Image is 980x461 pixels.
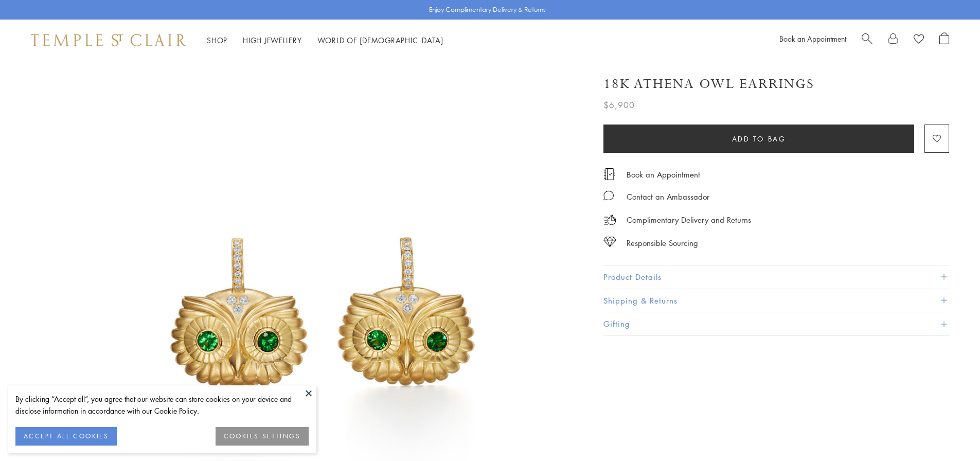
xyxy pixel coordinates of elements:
a: World of [DEMOGRAPHIC_DATA]World of [DEMOGRAPHIC_DATA] [317,35,443,45]
span: $6,900 [603,98,635,112]
nav: Main navigation [207,34,443,47]
button: Product Details [603,265,949,289]
a: Book an Appointment [627,169,700,180]
a: High JewelleryHigh Jewellery [243,35,302,45]
a: Book an Appointment [779,33,846,44]
img: Temple St. Clair [31,34,186,46]
img: icon_delivery.svg [603,214,616,226]
p: Enjoy Complimentary Delivery & Returns [429,5,546,15]
button: Shipping & Returns [603,289,949,312]
button: ACCEPT ALL COOKIES [15,427,117,446]
a: ShopShop [207,35,227,45]
h1: 18K Athena Owl Earrings [603,75,814,93]
div: By clicking “Accept all”, you agree that our website can store cookies on your device and disclos... [15,393,309,417]
button: Gifting [603,312,949,335]
img: icon_appointment.svg [603,168,616,180]
a: Open Shopping Bag [939,32,949,48]
span: Add to bag [732,133,786,145]
a: View Wishlist [914,32,924,48]
div: Contact an Ambassador [627,190,709,203]
p: Complimentary Delivery and Returns [627,214,751,226]
img: MessageIcon-01_2.svg [603,190,614,201]
img: icon_sourcing.svg [603,237,616,247]
button: COOKIES SETTINGS [216,427,309,446]
div: Responsible Sourcing [627,237,698,250]
a: Search [862,32,872,48]
button: Add to bag [603,125,914,153]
